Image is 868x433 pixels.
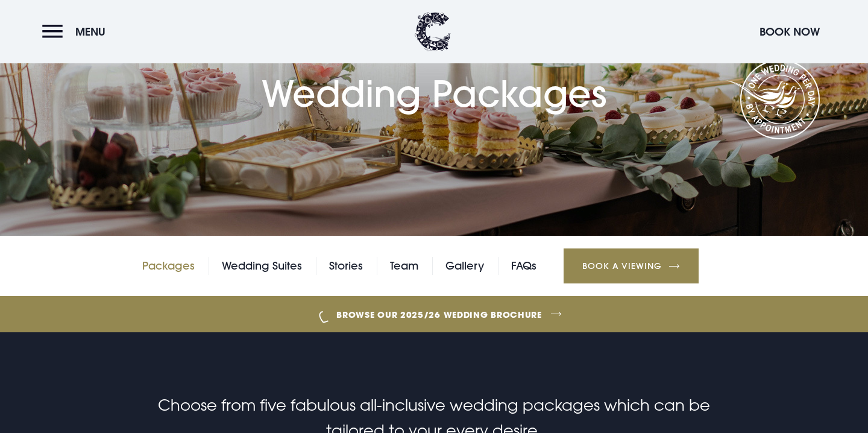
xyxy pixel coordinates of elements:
[262,1,606,115] h1: Wedding Packages
[42,19,112,45] button: Menu
[142,257,195,275] a: Packages
[75,25,105,39] span: Menu
[511,257,536,275] a: FAQs
[445,257,484,275] a: Gallery
[415,12,451,51] img: Clandeboye Lodge
[222,257,302,275] a: Wedding Suites
[390,257,418,275] a: Team
[329,257,363,275] a: Stories
[753,19,826,45] button: Book Now
[564,248,699,283] a: Book a Viewing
